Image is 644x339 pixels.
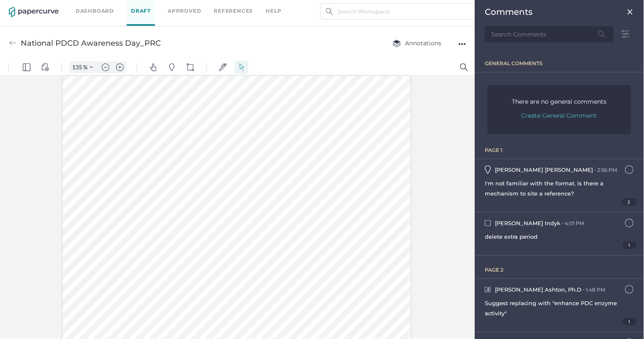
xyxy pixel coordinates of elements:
div: general comments [485,60,644,66]
img: sort-filter-icon.84b2c6ed.svg [618,26,634,42]
button: Shapes [184,1,197,14]
div: ● [562,222,563,224]
button: Search [457,1,471,14]
img: back-arrow-grey.72011ae3.svg [9,39,16,47]
span: 2 [622,198,638,206]
img: search.bf03fe8b.svg [326,8,333,15]
img: shapes-icon.svg [187,4,194,11]
span: [PERSON_NAME] [PERSON_NAME] [495,166,593,173]
img: annotation-layers.cc6d0e6b.svg [393,39,401,47]
div: Comments [485,7,533,17]
div: ●●● [459,38,466,50]
div: page 2 [485,267,644,273]
button: Zoom Controls [84,2,98,14]
img: default-sign.svg [219,4,227,11]
img: icn-comment-not-resolved.7e303350.svg [625,219,634,227]
img: default-plus.svg [116,4,124,11]
img: close.2bdd4758.png [627,8,634,15]
img: default-select.svg [238,4,245,11]
span: % [83,4,87,11]
button: Zoom out [99,2,112,14]
input: Search Workspace [321,3,477,19]
a: Dashboard [76,6,114,16]
button: View Controls [38,1,52,14]
div: 1:48 PM [586,287,606,293]
div: National PDCD Awareness Day_PRC [21,35,161,51]
div: ● [584,289,584,291]
img: default-magnifying-glass.svg [460,4,468,11]
span: Create General Comment [522,110,598,121]
img: pindrop-comments.0907555c.svg [485,165,491,174]
img: icn-comment-not-resolved.7e303350.svg [625,285,634,294]
span: Suggest replacing with "enhance PDC enzyme activity" [485,300,617,317]
img: default-pan.svg [149,4,157,11]
div: ● [595,169,596,171]
div: help [266,6,282,16]
div: page 1 [485,147,644,153]
img: default-pin.svg [168,4,176,11]
button: Pan [147,1,160,14]
input: Set zoom [70,4,83,11]
span: delete extra period [485,233,538,240]
span: 1 [623,318,638,325]
span: 1 [623,242,638,249]
img: rectangle-comments.a81c3ef6.svg [485,220,491,226]
a: References [214,6,253,16]
img: default-minus.svg [102,4,109,11]
span: Annotations [393,39,442,47]
button: Signatures [216,1,230,14]
img: chevron.svg [90,6,93,9]
span: I'm not familiar with the format. is there a mechanism to site a reference? [485,180,604,197]
div: 2:56 PM [598,167,617,173]
input: Search Comments [485,26,614,42]
button: Select [235,1,248,14]
img: icn-comment-not-resolved.7e303350.svg [625,165,634,174]
button: Panel [20,1,33,14]
button: Zoom in [113,2,127,14]
button: Pins [165,1,179,14]
a: Approved [168,6,201,16]
div: 4:01 PM [565,220,584,226]
img: highlight-comments.5903fe12.svg [485,287,491,293]
img: default-viewcontrols.svg [41,4,49,11]
button: Create General Comment [514,105,606,121]
button: Annotations [384,35,450,51]
img: papercurve-logo-colour.7244d18c.svg [9,7,59,17]
span: There are no general comments [512,98,607,105]
img: default-leftsidepanel.svg [23,4,30,11]
span: [PERSON_NAME] Indyk [495,220,561,226]
span: [PERSON_NAME] Ashton, Ph.D [495,286,582,293]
